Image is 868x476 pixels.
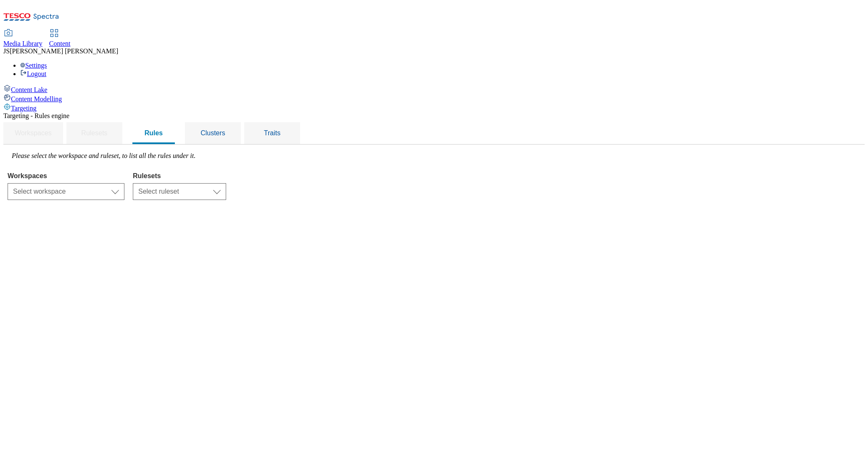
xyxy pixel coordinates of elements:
[49,30,71,47] a: Content
[3,30,42,47] a: Media Library
[3,112,865,120] div: Targeting - Rules engine
[264,129,280,137] span: Traits
[8,172,124,180] label: Workspaces
[3,94,865,103] a: Content Modelling
[3,40,42,47] span: Media Library
[49,40,71,47] span: Content
[11,95,62,103] span: Content Modelling
[20,70,46,77] a: Logout
[145,129,163,137] span: Rules
[11,86,47,93] span: Content Lake
[10,47,118,55] span: [PERSON_NAME] [PERSON_NAME]
[3,47,10,55] span: JS
[11,105,37,112] span: Targeting
[12,152,195,159] label: Please select the workspace and ruleset, to list all the rules under it.
[133,172,226,180] label: Rulesets
[20,62,47,69] a: Settings
[201,129,225,137] span: Clusters
[3,84,865,94] a: Content Lake
[3,103,865,112] a: Targeting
